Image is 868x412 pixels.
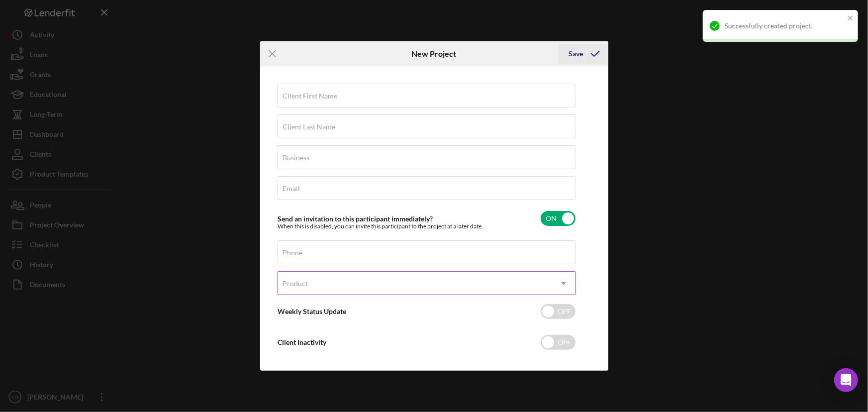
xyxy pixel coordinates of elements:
[559,44,608,64] button: Save
[283,123,336,131] label: Client Last Name
[569,44,583,64] div: Save
[278,307,347,315] label: Weekly Status Update
[283,154,310,162] label: Business
[283,92,338,100] label: Client First Name
[278,214,433,223] label: Send an invitation to this participant immediately?
[283,249,303,257] label: Phone
[834,368,858,392] div: Open Intercom Messenger
[278,338,327,346] label: Client Inactivity
[725,22,844,30] div: Successfully created project.
[283,280,308,288] div: Product
[411,49,456,58] h6: New Project
[278,223,483,230] div: When this is disabled, you can invite this participant to the project at a later date.
[283,185,300,193] label: Email
[847,14,854,23] button: close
